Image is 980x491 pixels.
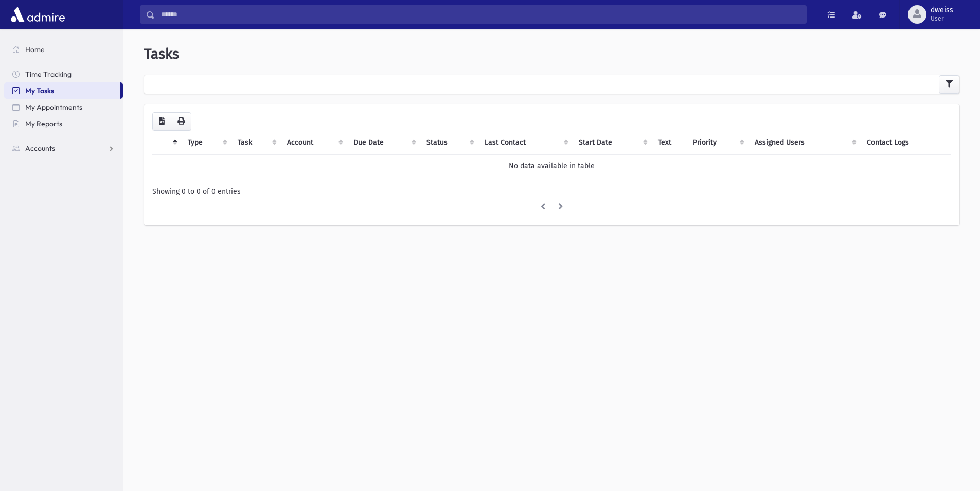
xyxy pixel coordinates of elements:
span: My Appointments [25,103,82,112]
div: Showing 0 to 0 of 0 entries [152,186,951,197]
a: Home [4,41,123,58]
th: Assigned Users: activate to sort column ascending [749,131,860,155]
input: Search [155,5,806,24]
a: My Tasks [4,82,120,99]
th: Priority: activate to sort column ascending [687,131,749,155]
th: Contact Logs [861,131,951,155]
th: Due Date: activate to sort column ascending [347,131,420,155]
th: Text [652,131,687,155]
th: Task: activate to sort column ascending [231,131,281,155]
span: Accounts [25,144,55,153]
th: Account : activate to sort column ascending [281,131,347,155]
th: Last Contact: activate to sort column ascending [478,131,573,155]
button: Print [171,112,191,131]
a: My Appointments [4,99,123,115]
span: dweiss [931,6,953,14]
span: Home [25,45,45,54]
span: Tasks [144,45,179,62]
img: AdmirePro [8,4,67,25]
a: My Reports [4,115,123,132]
span: Time Tracking [25,70,72,79]
span: My Tasks [25,86,54,95]
th: Start Date: activate to sort column ascending [573,131,651,155]
a: Accounts [4,140,123,157]
span: My Reports [25,119,62,128]
button: CSV [152,112,171,131]
td: No data available in table [152,154,951,178]
a: Time Tracking [4,66,123,82]
th: Status: activate to sort column ascending [420,131,478,155]
th: Type: activate to sort column ascending [182,131,231,155]
span: User [931,14,953,23]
